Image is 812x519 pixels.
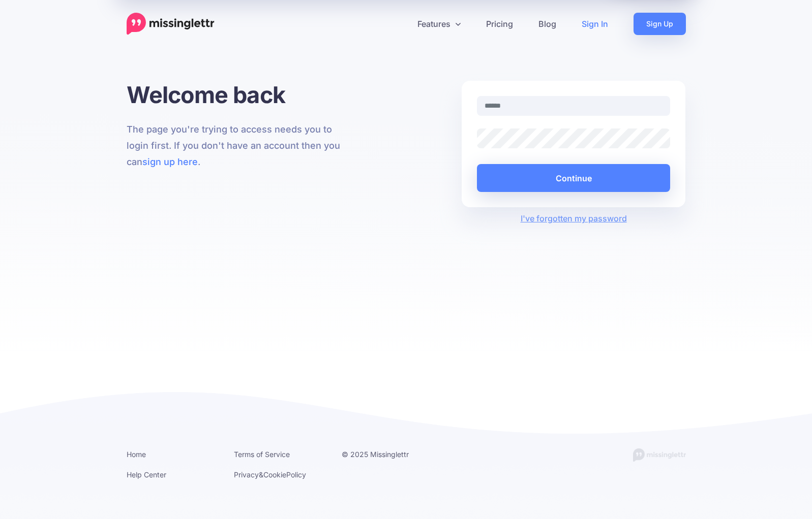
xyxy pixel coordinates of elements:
a: Cookie [263,470,286,479]
p: The page you're trying to access needs you to login first. If you don't have an account then you ... [127,121,351,170]
li: & Policy [234,468,326,481]
a: Blog [526,13,569,35]
a: Home [127,450,146,459]
a: Sign In [569,13,621,35]
button: Continue [477,164,671,192]
a: Privacy [234,470,259,479]
a: I've forgotten my password [521,213,627,223]
li: © 2025 Missinglettr [342,448,434,461]
a: Features [405,13,473,35]
a: Terms of Service [234,450,290,459]
a: Pricing [473,13,526,35]
a: Sign Up [634,13,686,35]
a: Help Center [127,470,166,479]
h1: Welcome back [127,81,351,109]
a: sign up here [142,156,198,167]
